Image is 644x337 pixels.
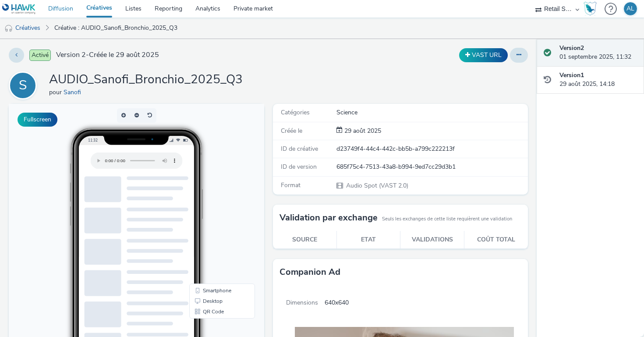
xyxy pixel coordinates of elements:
[281,127,302,135] span: Créée le
[281,163,317,171] span: ID de version
[584,2,600,16] a: Hawk Academy
[273,285,325,320] span: Dimensions
[182,181,244,192] li: Smartphone
[79,34,89,39] span: 11:32
[281,108,310,117] span: Catégories
[464,231,528,249] th: Coût total
[325,285,349,320] span: 640x640
[336,231,400,249] th: Etat
[18,113,57,127] button: Fullscreen
[49,71,243,88] h1: AUDIO_Sanofi_Bronchio_2025_Q3
[182,202,244,213] li: QR Code
[559,71,637,89] div: 29 août 2025, 14:18
[626,2,634,15] div: AL
[559,44,637,62] div: 01 septembre 2025, 11:32
[9,81,40,89] a: S
[56,50,159,60] span: Version 2 - Créée le 29 août 2025
[29,50,51,61] span: Activé
[336,163,527,171] div: 685f75c4-7513-43a8-b994-9ed7cc29d3b1
[459,48,508,62] button: VAST URL
[343,127,381,135] div: Création 29 août 2025, 14:18
[336,108,527,117] div: Science
[559,71,584,79] strong: Version 1
[194,195,214,200] span: Desktop
[50,18,182,39] a: Créative : AUDIO_Sanofi_Bronchio_2025_Q3
[182,192,244,202] li: Desktop
[273,231,337,249] th: Source
[64,88,85,96] a: Sanofi
[280,211,378,224] h3: Validation par exchange
[194,184,223,189] span: Smartphone
[343,127,381,135] span: 29 août 2025
[559,44,584,52] strong: Version 2
[280,266,340,279] h3: Companion Ad
[4,24,13,33] img: audio
[584,2,597,16] img: Hawk Academy
[281,145,318,153] span: ID de créative
[457,48,510,62] div: Dupliquer la créative en un VAST URL
[400,231,464,249] th: Validations
[19,73,27,98] div: S
[2,4,36,14] img: undefined Logo
[382,216,512,223] small: Seuls les exchanges de cette liste requièrent une validation
[49,88,64,96] span: pour
[336,145,527,153] div: d23749f4-44c4-442c-bb5b-a799c222213f
[194,205,215,210] span: QR Code
[281,181,301,189] span: Format
[345,181,408,190] span: Audio Spot (VAST 2.0)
